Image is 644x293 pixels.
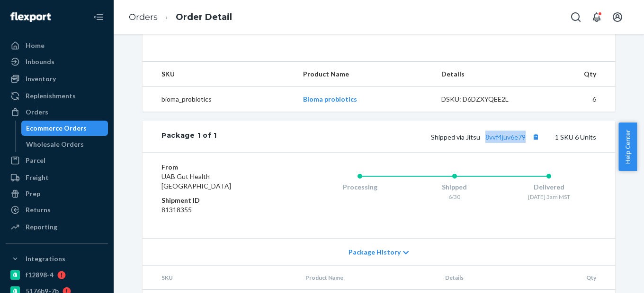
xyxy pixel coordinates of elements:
[26,140,84,149] div: Wholesale Orders
[89,8,108,27] button: Close Navigation
[608,8,627,27] button: Open account menu
[26,205,51,215] div: Returns
[143,266,298,290] th: SKU
[407,182,502,192] div: Shipped
[566,8,585,27] button: Open Search Box
[529,131,542,143] button: Copy tracking number
[6,104,108,120] a: Orders
[21,121,108,136] a: Ecommerce Orders
[434,62,538,87] th: Details
[161,131,217,143] div: Package 1 of 1
[26,222,57,232] div: Reporting
[407,193,502,201] div: 6/30
[431,133,542,141] span: Shipped via Jitsu
[295,62,433,87] th: Product Name
[541,266,615,290] th: Qty
[501,193,596,201] div: [DATE] 3am MST
[26,189,40,198] div: Prep
[26,156,45,165] div: Parcel
[26,57,54,66] div: Inbounds
[21,137,108,152] a: Wholesale Orders
[6,170,108,185] a: Freight
[176,12,232,22] a: Order Detail
[26,74,56,84] div: Inventory
[26,123,87,133] div: Ecommerce Orders
[303,95,357,103] a: Bioma probiotics
[313,182,407,192] div: Processing
[217,131,596,143] div: 1 SKU 6 Units
[6,267,108,283] a: f12898-4
[587,8,606,27] button: Open notifications
[26,173,49,182] div: Freight
[10,12,51,22] img: Flexport logo
[6,38,108,53] a: Home
[618,123,637,171] button: Help Center
[501,182,596,192] div: Delivered
[537,87,615,112] td: 6
[161,172,231,190] span: UAB Gut Health [GEOGRAPHIC_DATA]
[161,205,275,215] dd: 81318355
[26,107,48,117] div: Orders
[6,186,108,201] a: Prep
[26,41,45,50] div: Home
[6,219,108,235] a: Reporting
[26,254,65,264] div: Integrations
[6,54,108,69] a: Inbounds
[6,88,108,104] a: Replenishments
[6,71,108,86] a: Inventory
[161,196,275,205] dt: Shipment ID
[537,62,615,87] th: Qty
[438,266,542,290] th: Details
[485,133,526,141] a: 8vvf4juv6e79
[6,251,108,266] button: Integrations
[129,12,158,22] a: Orders
[26,270,54,280] div: f12898-4
[349,247,401,257] span: Package History
[143,87,295,112] td: bioma_probiotics
[26,91,76,101] div: Replenishments
[298,266,438,290] th: Product Name
[161,162,275,172] dt: From
[121,3,240,31] ol: breadcrumbs
[6,202,108,217] a: Returns
[6,153,108,168] a: Parcel
[143,62,295,87] th: SKU
[441,95,530,104] div: DSKU: D6DZXYQEE2L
